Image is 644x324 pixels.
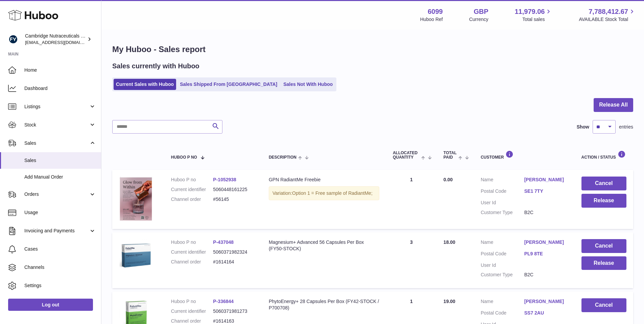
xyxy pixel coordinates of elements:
[171,249,213,255] dt: Current identifier
[444,151,457,160] span: Total paid
[213,239,234,245] a: P-437048
[444,239,455,245] span: 18.00
[619,124,633,130] span: entries
[269,186,379,200] div: Variation:
[386,170,437,229] td: 1
[524,188,568,194] a: SE1 7TY
[420,16,443,23] div: Huboo Ref
[8,299,93,311] a: Log out
[119,177,153,221] img: 60991753371326.jpg
[171,239,213,246] dt: Huboo P no
[386,232,437,288] td: 3
[524,177,568,183] a: [PERSON_NAME]
[171,155,197,160] span: Huboo P no
[171,298,213,305] dt: Huboo P no
[524,251,568,257] a: PL9 8TE
[474,7,488,16] strong: GBP
[469,16,488,23] div: Currency
[581,151,626,160] div: Action / Status
[524,209,568,216] dd: B2C
[581,256,626,270] button: Release
[25,33,86,46] div: Cambridge Nutraceuticals Ltd
[522,16,552,23] span: Total sales
[594,98,633,112] button: Release All
[24,264,96,271] span: Channels
[581,239,626,253] button: Cancel
[171,308,213,315] dt: Current identifier
[292,190,373,196] span: Option 1 = Free sample of RadiantMe;
[524,298,568,305] a: [PERSON_NAME]
[24,85,96,92] span: Dashboard
[177,79,280,90] a: Sales Shipped From [GEOGRAPHIC_DATA]
[481,200,524,206] dt: User Id
[25,40,99,45] span: [EMAIL_ADDRESS][DOMAIN_NAME]
[481,188,524,196] dt: Postal Code
[481,251,524,259] dt: Postal Code
[213,299,234,304] a: P-336844
[269,239,379,252] div: Magnesium+ Advanced 56 Capsules Per Box (FY50-STOCK)
[481,272,524,278] dt: Customer Type
[213,259,255,265] dd: #1614164
[269,155,296,160] span: Description
[24,282,96,289] span: Settings
[24,140,89,146] span: Sales
[581,177,626,190] button: Cancel
[112,44,633,55] h1: My Huboo - Sales report
[24,157,96,164] span: Sales
[24,191,89,198] span: Orders
[481,310,524,318] dt: Postal Code
[171,196,213,203] dt: Channel order
[481,239,524,247] dt: Name
[269,177,379,183] div: GPN RadiantMe Freebie
[481,298,524,306] dt: Name
[213,308,255,315] dd: 5060371981273
[481,209,524,216] dt: Customer Type
[581,194,626,208] button: Release
[213,186,255,193] dd: 5060448161225
[515,7,552,23] a: 11,979.06 Total sales
[581,298,626,312] button: Cancel
[589,7,628,16] span: 7,788,412.67
[24,103,89,110] span: Listings
[171,259,213,265] dt: Channel order
[213,177,236,182] a: P-1052938
[114,79,176,90] a: Current Sales with Huboo
[393,151,420,160] span: ALLOCATED Quantity
[24,174,96,180] span: Add Manual Order
[8,34,18,44] img: huboo@camnutra.com
[444,177,453,182] span: 0.00
[24,246,96,252] span: Cases
[579,7,636,23] a: 7,788,412.67 AVAILABLE Stock Total
[269,298,379,311] div: PhytoEnergy+ 28 Capsules Per Box (FY42-STOCK / P700708)
[481,151,568,160] div: Customer
[444,299,455,304] span: 19.00
[515,7,545,16] span: 11,979.06
[112,62,199,71] h2: Sales currently with Huboo
[577,124,589,130] label: Show
[428,7,443,16] strong: 6099
[171,177,213,183] dt: Huboo P no
[171,186,213,193] dt: Current identifier
[281,79,335,90] a: Sales Not With Huboo
[24,67,96,73] span: Home
[524,272,568,278] dd: B2C
[481,262,524,269] dt: User Id
[579,16,636,23] span: AVAILABLE Stock Total
[24,209,96,216] span: Usage
[213,249,255,255] dd: 5060371982324
[119,239,153,273] img: 60991720007148.jpg
[524,239,568,246] a: [PERSON_NAME]
[24,228,89,234] span: Invoicing and Payments
[481,177,524,185] dt: Name
[24,122,89,128] span: Stock
[524,310,568,316] a: SS7 2AU
[213,196,255,203] dd: #56145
